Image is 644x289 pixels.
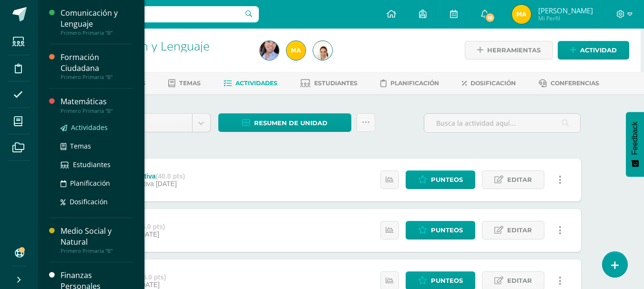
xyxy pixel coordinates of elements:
[70,179,110,188] span: Planificación
[44,6,259,22] input: Busca un usuario...
[313,41,332,60] img: 5eb53e217b686ee6b2ea6dc31a66d172.png
[95,114,210,132] a: Unidad 4
[141,273,166,281] strong: (5.0 pts)
[106,172,185,180] div: Prueba objetiva
[314,80,358,87] span: Estudiantes
[61,226,133,254] a: Medio Social y NaturalPrimero Primaria "B"
[539,76,599,91] a: Conferencias
[380,76,439,91] a: Planificación
[61,52,133,74] div: Formación Ciudadana
[558,41,629,60] a: Actividad
[300,76,358,91] a: Estudiantes
[61,96,133,114] a: MatemáticasPrimero Primaria "B"
[139,223,165,230] strong: (5.0 pts)
[431,171,463,189] span: Punteos
[73,160,111,169] span: Estudiantes
[156,172,185,180] strong: (40.0 pts)
[138,230,159,238] span: [DATE]
[485,12,495,23] span: 16
[465,41,553,60] a: Herramientas
[538,14,593,22] span: Mi Perfil
[71,123,108,132] span: Actividades
[406,221,475,239] a: Punteos
[235,80,277,87] span: Actividades
[254,114,327,132] span: Resumen de unidad
[61,8,133,30] div: Comunicación y Lenguaje
[61,159,133,170] a: Estudiantes
[168,76,201,91] a: Temas
[156,180,177,188] span: [DATE]
[507,221,532,239] span: Editar
[631,121,639,155] span: Feedback
[70,141,91,150] span: Temas
[61,248,133,254] div: Primero Primaria "B"
[390,80,439,87] span: Planificación
[61,226,133,248] div: Medio Social y Natural
[260,41,279,60] img: 3e7f8260d6e5be980477c672129d8ea4.png
[551,80,599,87] span: Conferencias
[61,96,133,107] div: Matemáticas
[580,41,617,59] span: Actividad
[61,30,133,36] div: Primero Primaria "B"
[462,76,516,91] a: Dosificación
[61,74,133,80] div: Primero Primaria "B"
[179,80,201,87] span: Temas
[507,171,532,189] span: Editar
[626,112,644,177] button: Feedback - Mostrar encuesta
[71,39,248,52] h1: Comunicación y Lenguaje
[61,8,133,36] a: Comunicación y LenguajePrimero Primaria "B"
[406,170,475,189] a: Punteos
[538,6,593,15] span: [PERSON_NAME]
[61,140,133,151] a: Temas
[61,122,133,133] a: Actividades
[139,281,160,289] span: [DATE]
[224,76,277,91] a: Actividades
[286,41,306,60] img: a03753494099de453898ddb7347f3a4e.png
[61,178,133,189] a: Planificación
[512,5,531,24] img: a03753494099de453898ddb7347f3a4e.png
[431,221,463,239] span: Punteos
[61,52,133,80] a: Formación CiudadanaPrimero Primaria "B"
[71,52,248,61] div: Primero Primaria 'B'
[70,197,108,206] span: Dosificación
[487,41,541,59] span: Herramientas
[218,113,351,132] a: Resumen de unidad
[470,80,516,87] span: Dosificación
[61,196,133,207] a: Dosificación
[61,108,133,114] div: Primero Primaria "B"
[424,114,580,132] input: Busca la actividad aquí...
